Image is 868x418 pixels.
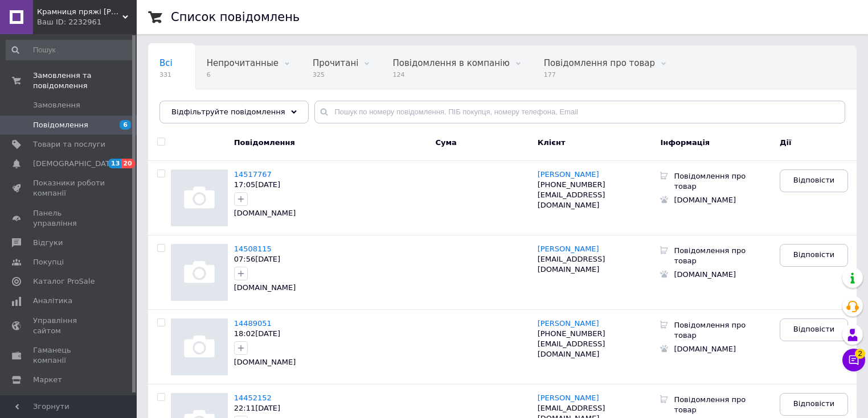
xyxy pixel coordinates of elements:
[120,120,131,130] span: 6
[171,318,228,375] img: Повідомлення 14489051
[33,238,63,248] span: Відгуки
[392,71,509,79] span: 124
[33,208,105,229] span: Панель управління
[234,319,272,328] a: 14489051
[159,58,173,68] span: Всі
[538,329,605,338] span: [PHONE_NUMBER]
[234,394,272,402] a: 14452152
[529,129,658,160] div: Клієнт
[33,375,62,385] span: Маркет
[432,129,529,160] div: Cума
[228,129,433,160] div: Повідомлення
[313,71,359,79] span: 325
[538,170,599,179] span: [PERSON_NAME]
[33,120,88,130] span: Повідомлення
[842,349,865,371] button: Чат з покупцем2
[33,296,72,306] span: Аналітика
[668,393,754,417] div: Повідомлення про товар
[33,257,64,267] span: Покупці
[207,71,279,79] span: 6
[171,244,228,301] img: Повідомлення 14508115
[313,58,359,68] span: Прочитані
[668,268,754,282] div: [DOMAIN_NAME]
[171,10,300,24] h1: Список повідомлень
[538,180,605,189] span: [PHONE_NUMBER]
[314,101,846,123] input: Пошук по номеру повідомлення, ПІБ покупця, номеру телефона, Email
[392,58,509,68] span: Повідомлення в компанію
[171,169,228,226] img: Повідомлення 14517767
[37,7,122,17] span: Крамниця пряжі Фея
[33,316,105,336] span: Управління сайтом
[33,139,105,150] span: Товари та послуги
[33,345,105,366] span: Гаманець компанії
[668,193,754,207] div: [DOMAIN_NAME]
[538,245,599,253] span: [PERSON_NAME]
[793,175,834,185] span: Відповісти
[538,245,599,254] a: [PERSON_NAME]
[780,244,848,267] a: Відповісти
[234,403,427,413] div: 22:11[DATE]
[33,71,137,91] span: Замовлення та повідомлення
[33,100,80,110] span: Замовлення
[544,71,655,79] span: 177
[207,58,279,68] span: Непрочитанные
[793,324,834,334] span: Відповісти
[234,170,272,179] a: 14517767
[159,71,173,79] span: 331
[777,129,857,160] div: Дії
[234,245,272,253] a: 14508115
[793,399,834,409] span: Відповісти
[33,276,95,287] span: Каталог ProSale
[234,357,427,367] div: [DOMAIN_NAME]
[234,329,427,339] div: 18:02[DATE]
[33,159,117,169] span: [DEMOGRAPHIC_DATA]
[780,393,848,416] a: Відповісти
[6,40,134,60] input: Пошук
[780,318,848,341] a: Відповісти
[544,58,655,68] span: Повідомлення про товар
[33,395,91,405] span: Налаштування
[538,394,599,403] a: [PERSON_NAME]
[657,129,777,160] div: Інформація
[538,191,605,209] span: [EMAIL_ADDRESS][DOMAIN_NAME]
[234,208,427,218] div: [DOMAIN_NAME]
[538,170,599,179] a: [PERSON_NAME]
[668,342,754,356] div: [DOMAIN_NAME]
[159,101,259,111] span: Заявка на розрахунок
[234,254,427,264] div: 07:56[DATE]
[668,169,754,193] div: Повідомлення про товар
[33,178,105,198] span: Показники роботи компанії
[538,255,605,274] span: [EMAIL_ADDRESS][DOMAIN_NAME]
[538,319,599,328] a: [PERSON_NAME]
[793,250,834,260] span: Відповісти
[171,107,285,116] span: Відфільтруйте повідомлення
[121,159,134,168] span: 20
[37,17,137,27] div: Ваш ID: 2232961
[234,180,427,190] div: 17:05[DATE]
[108,159,121,168] span: 13
[538,340,605,358] span: [EMAIL_ADDRESS][DOMAIN_NAME]
[780,169,848,192] a: Відповісти
[538,394,599,402] span: [PERSON_NAME]
[668,244,754,268] div: Повідомлення про товар
[668,318,754,342] div: Повідомлення про товар
[855,349,865,359] span: 2
[234,283,427,293] div: [DOMAIN_NAME]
